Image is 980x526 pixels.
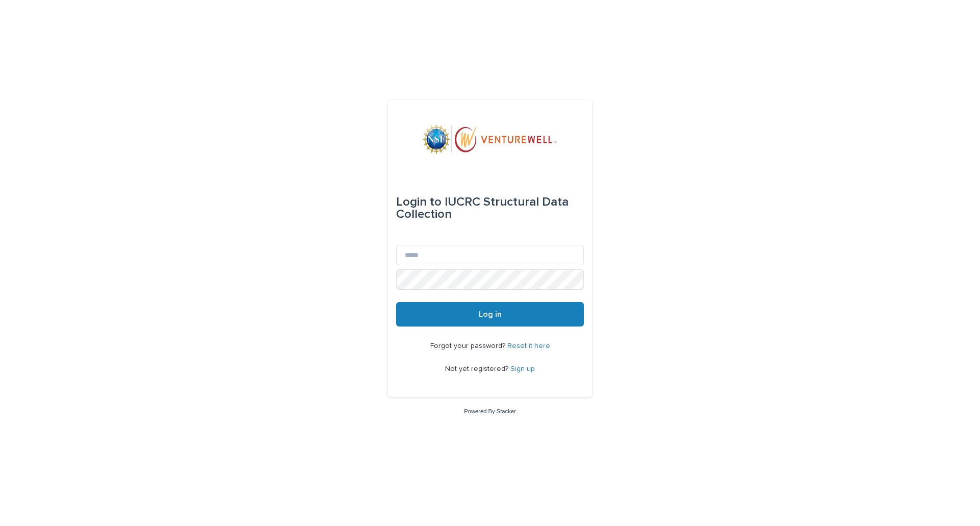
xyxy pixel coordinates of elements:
span: Log in [479,310,502,318]
a: Reset it here [507,342,550,349]
button: Log in [396,302,584,327]
span: Forgot your password? [430,342,507,349]
img: mWhVGmOKROS2pZaMU8FQ [423,124,557,155]
span: Login to [396,196,442,208]
span: Not yet registered? [445,365,510,372]
a: Sign up [510,365,535,372]
div: IUCRC Structural Data Collection [396,188,584,229]
a: Powered By Stacker [464,408,516,414]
